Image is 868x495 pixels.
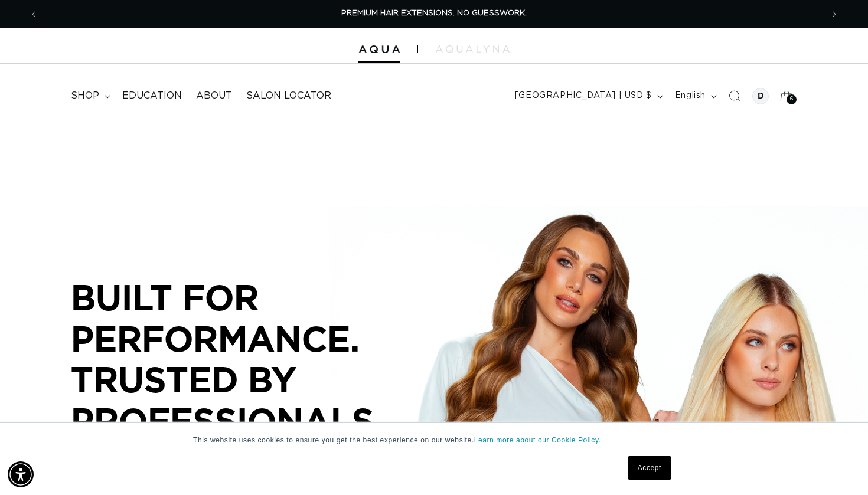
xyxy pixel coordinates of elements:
[122,90,182,102] span: Education
[21,3,47,25] button: Previous announcement
[675,90,706,102] span: English
[821,3,847,25] button: Next announcement
[722,83,748,109] summary: Search
[64,83,115,109] summary: shop
[515,90,652,102] span: [GEOGRAPHIC_DATA] | USD $
[668,85,722,107] button: English
[189,83,239,109] a: About
[358,45,400,54] img: Aqua Hair Extensions
[115,83,189,109] a: Education
[71,277,425,441] p: BUILT FOR PERFORMANCE. TRUSTED BY PROFESSIONALS.
[193,435,675,445] p: This website uses cookies to ensure you get the best experience on our website.
[628,456,671,480] a: Accept
[239,83,338,109] a: Salon Locator
[8,461,34,487] div: Accessibility Menu
[436,45,510,53] img: aqualyna.com
[341,9,527,17] span: PREMIUM HAIR EXTENSIONS. NO GUESSWORK.
[790,94,794,104] span: 6
[196,90,232,102] span: About
[474,436,601,444] a: Learn more about our Cookie Policy.
[508,85,668,107] button: [GEOGRAPHIC_DATA] | USD $
[246,90,331,102] span: Salon Locator
[71,90,99,102] span: shop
